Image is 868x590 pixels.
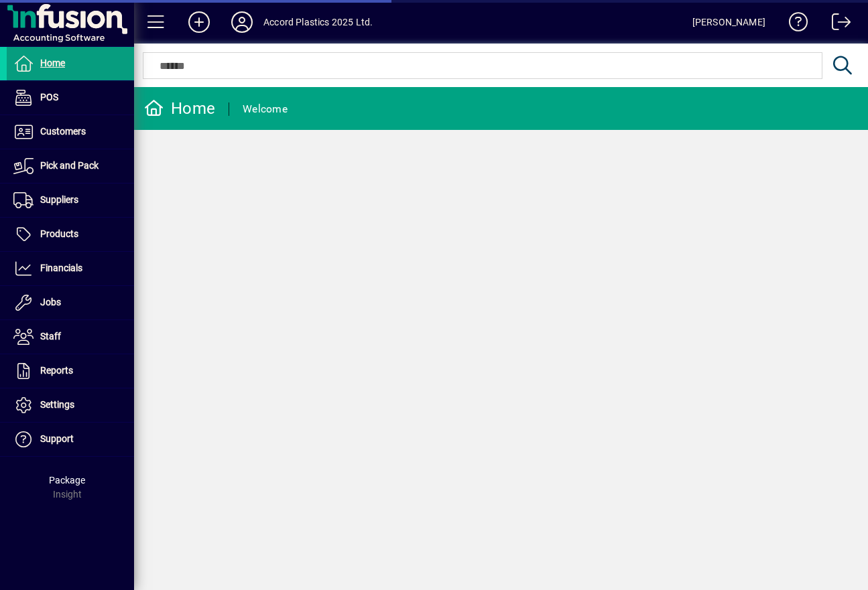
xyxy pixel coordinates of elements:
span: Package [49,475,85,486]
span: POS [40,92,58,102]
span: Support [40,433,74,444]
a: Knowledge Base [779,3,808,46]
a: Products [7,218,134,251]
span: Financials [40,263,82,273]
span: Suppliers [40,194,78,205]
span: Products [40,228,78,239]
a: Logout [822,3,851,46]
a: POS [7,81,134,115]
div: Welcome [243,98,288,120]
a: Financials [7,252,134,285]
div: Home [144,98,215,119]
span: Home [40,58,65,68]
span: Staff [40,331,61,342]
div: Accord Plastics 2025 Ltd. [263,11,373,33]
span: Settings [40,399,74,410]
span: Jobs [40,297,61,307]
span: Pick and Pack [40,160,99,171]
span: Customers [40,126,86,137]
a: Staff [7,320,134,354]
a: Pick and Pack [7,149,134,183]
a: Settings [7,388,134,422]
a: Suppliers [7,183,134,217]
a: Customers [7,115,134,149]
div: [PERSON_NAME] [692,11,765,33]
button: Add [178,10,221,34]
a: Support [7,423,134,456]
button: Profile [221,10,263,34]
a: Reports [7,354,134,388]
a: Jobs [7,286,134,319]
span: Reports [40,365,73,376]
